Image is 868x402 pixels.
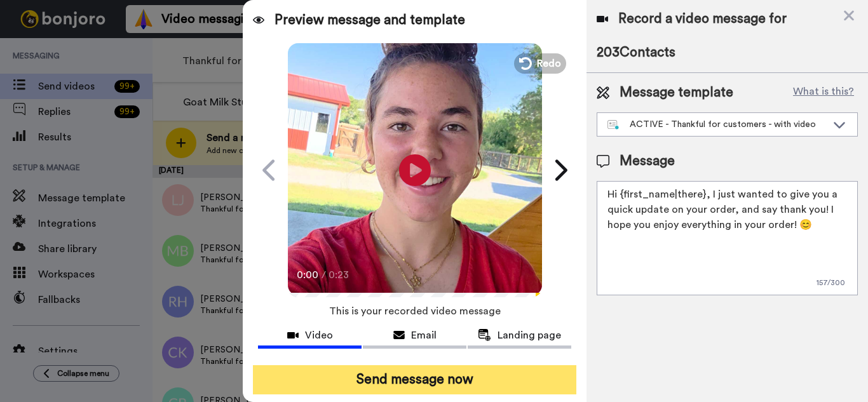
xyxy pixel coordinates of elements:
textarea: Hi {first_name|there}, I just wanted to give you a quick update on your order, and say thank you!... [597,181,858,295]
span: Email [411,328,437,343]
img: nextgen-template.svg [607,120,620,130]
span: Landing page [498,328,561,343]
span: This is your recorded video message [329,297,501,325]
button: What is this? [789,83,858,102]
span: Message template [620,83,733,102]
span: Message [620,152,675,171]
span: 0:00 [297,267,319,283]
span: Video [305,328,333,343]
button: Send message now [253,365,576,394]
div: ACTIVE - Thankful for customers - with video [607,118,827,131]
span: / [322,267,326,283]
span: 0:23 [329,267,351,283]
